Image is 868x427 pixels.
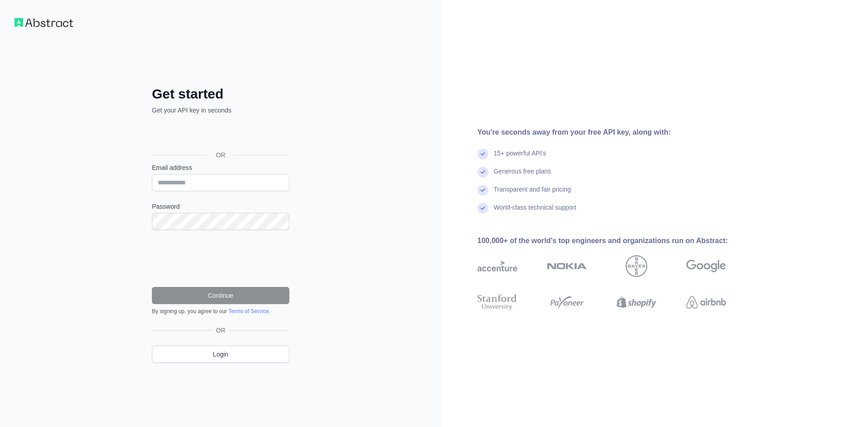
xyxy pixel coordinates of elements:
[152,308,289,315] div: By signing up, you agree to our .
[152,241,289,276] iframe: reCAPTCHA
[152,106,289,115] p: Get your API key in seconds
[477,185,488,196] img: check mark
[212,326,229,335] span: OR
[477,127,755,138] div: You're seconds away from your free API key, along with:
[228,308,269,314] a: Terms of Service
[494,185,571,203] div: Transparent and fair pricing
[617,292,656,312] img: shopify
[152,202,289,211] label: Password
[626,255,647,277] img: bayer
[152,287,289,304] button: Continue
[147,125,292,145] iframe: Sign in with Google Button
[547,292,587,312] img: payoneer
[477,167,488,178] img: check mark
[547,255,587,277] img: nokia
[14,18,73,27] img: Workflow
[152,346,289,363] a: Login
[494,149,546,167] div: 15+ powerful API's
[477,203,488,214] img: check mark
[686,255,726,277] img: google
[152,86,289,102] h2: Get started
[477,235,755,246] div: 100,000+ of the world's top engineers and organizations run on Abstract:
[494,203,576,221] div: World-class technical support
[477,292,517,312] img: stanford university
[494,167,551,185] div: Generous free plans
[477,149,488,160] img: check mark
[686,292,726,312] img: airbnb
[477,255,517,277] img: accenture
[152,163,289,172] label: Email address
[209,150,233,160] span: OR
